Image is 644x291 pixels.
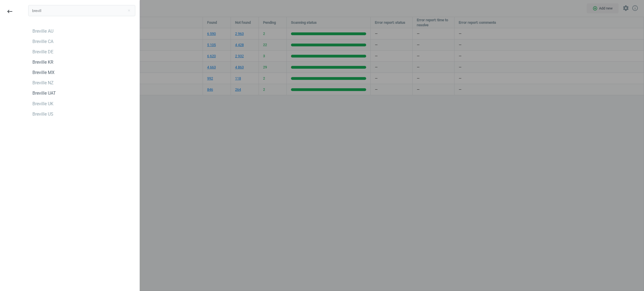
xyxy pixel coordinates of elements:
[32,28,53,34] div: Breville AU
[28,5,135,16] input: Search campaign
[6,8,13,15] i: keyboard_backspace
[32,59,53,65] div: Breville KR
[32,80,54,86] div: Breville NZ
[32,111,53,117] div: Breville US
[32,70,55,76] div: Breville MX
[32,101,53,107] div: Breville UK
[3,5,16,18] button: keyboard_backspace
[32,49,53,55] div: Breville DE
[32,39,53,45] div: Breville CA
[32,90,56,96] div: Breville UAT
[125,8,133,13] button: Close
